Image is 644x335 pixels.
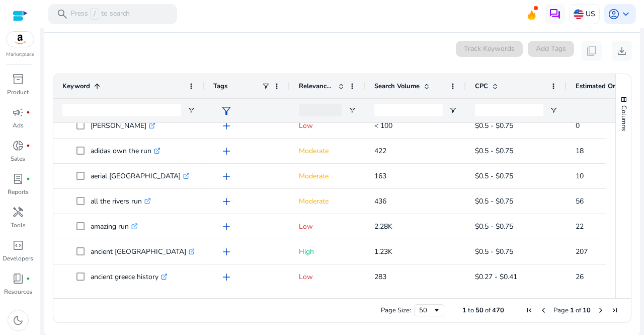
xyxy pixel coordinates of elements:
[576,82,636,91] span: Estimated Orders/Month
[12,206,24,218] span: handyman
[91,115,155,136] p: [PERSON_NAME]
[612,41,632,61] button: download
[299,141,356,161] p: Moderate
[576,272,584,282] span: 26
[220,105,232,117] span: filter_alt
[26,177,30,181] span: fiber_manual_record
[12,314,24,326] span: dark_mode
[26,110,30,114] span: fiber_manual_record
[539,306,547,314] div: Previous Page
[299,216,356,237] p: Low
[12,173,24,185] span: lab_profile
[419,306,433,315] div: 50
[586,5,595,23] p: US
[220,221,232,233] span: add
[70,9,130,20] p: Press to search
[475,222,513,231] span: $0.5 - $0.75
[348,106,356,114] button: Open Filter Menu
[12,73,24,85] span: inventory_2
[91,216,138,237] p: amazing run
[619,105,628,131] span: Columns
[576,146,584,156] span: 18
[374,272,386,282] span: 283
[576,171,584,181] span: 10
[468,306,474,315] span: to
[576,306,581,315] span: of
[608,8,620,20] span: account_circle
[7,32,34,47] img: amazon.svg
[7,88,29,97] p: Product
[583,306,591,315] span: 10
[91,191,151,212] p: all the rivers run
[12,106,24,118] span: campaign
[374,146,386,156] span: 422
[570,306,574,315] span: 1
[576,247,588,256] span: 207
[187,106,195,114] button: Open Filter Menu
[374,247,392,256] span: 1.23K
[299,241,356,262] p: High
[91,141,160,161] p: adidas own the run
[26,277,30,281] span: fiber_manual_record
[374,82,420,91] span: Search Volume
[374,104,443,116] input: Search Volume Filter Input
[26,144,30,148] span: fiber_manual_record
[56,8,68,20] span: search
[475,82,488,91] span: CPC
[381,306,411,315] div: Page Size:
[475,121,513,130] span: $0.5 - $0.75
[62,104,181,116] input: Keyword Filter Input
[576,196,584,206] span: 56
[12,140,24,152] span: donut_small
[485,306,491,315] span: of
[220,170,232,182] span: add
[299,82,334,91] span: Relevance Score
[475,171,513,181] span: $0.5 - $0.75
[213,82,227,91] span: Tags
[553,306,569,315] span: Page
[374,171,386,181] span: 163
[475,247,513,256] span: $0.5 - $0.75
[6,51,34,58] p: Marketplace
[374,121,392,130] span: < 100
[220,271,232,283] span: add
[12,239,24,251] span: code_blocks
[299,266,356,287] p: Low
[616,45,628,57] span: download
[4,287,32,296] p: Resources
[12,273,24,285] span: book_4
[574,9,584,19] img: us.svg
[374,196,386,206] span: 436
[475,306,484,315] span: 50
[449,106,457,114] button: Open Filter Menu
[492,306,504,315] span: 470
[220,246,232,258] span: add
[220,195,232,208] span: add
[620,8,632,20] span: keyboard_arrow_down
[91,241,195,262] p: ancient [GEOGRAPHIC_DATA]
[91,166,190,186] p: aerial [GEOGRAPHIC_DATA]
[475,104,543,116] input: CPC Filter Input
[299,115,356,136] p: Low
[62,82,90,91] span: Keyword
[299,166,356,186] p: Moderate
[576,222,584,231] span: 22
[549,106,557,114] button: Open Filter Menu
[611,306,619,314] div: Last Page
[11,154,25,163] p: Sales
[220,145,232,157] span: add
[299,191,356,212] p: Moderate
[475,272,517,282] span: $0.27 - $0.41
[3,254,33,263] p: Developers
[374,222,392,231] span: 2.28K
[475,146,513,156] span: $0.5 - $0.75
[220,120,232,132] span: add
[576,121,580,130] span: 0
[8,187,29,196] p: Reports
[90,9,99,20] span: /
[525,306,533,314] div: First Page
[475,196,513,206] span: $0.5 - $0.75
[91,266,168,287] p: ancient greece history
[414,304,444,316] div: Page Size
[13,121,24,130] p: Ads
